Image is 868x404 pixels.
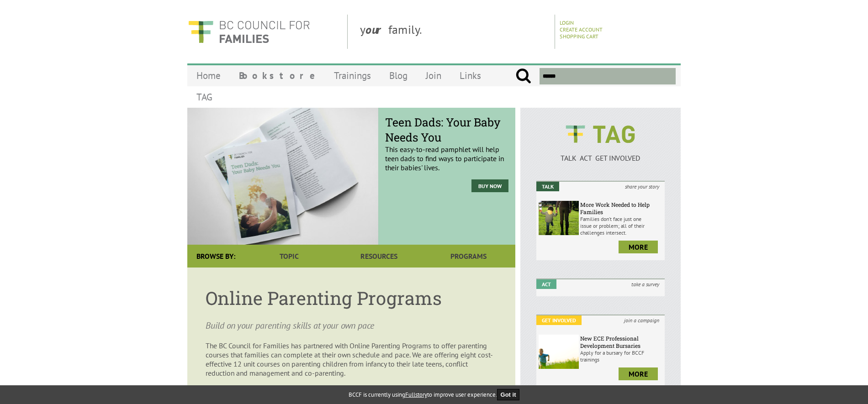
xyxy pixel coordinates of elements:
a: more [619,367,658,380]
p: Build on your parenting skills at your own pace [206,319,497,332]
img: BCCF's TAG Logo [559,117,641,152]
a: Topic [244,245,334,268]
a: Links [450,65,490,86]
a: Login [560,19,574,26]
i: take a survey [626,279,665,289]
div: Browse By: [187,245,244,268]
a: Bookstore [230,65,325,86]
a: Join [417,65,450,86]
a: Trainings [325,65,380,86]
a: Blog [380,65,417,86]
em: Act [536,279,556,289]
a: Home [187,65,230,86]
a: more [619,241,658,253]
p: Apply for a bursary for BCCF trainings [580,349,662,363]
span: Teen Dads: Your Baby Needs You [385,115,508,145]
button: Got it [497,389,520,400]
a: TALK ACT GET INVOLVED [536,144,665,163]
h1: Online Parenting Programs [206,286,497,310]
a: Resources [334,245,423,268]
i: join a campaign [619,315,665,325]
input: Submit [515,68,531,84]
i: share your story [619,182,665,191]
a: Programs [424,245,513,268]
p: TALK ACT GET INVOLVED [536,153,665,163]
div: y family. [353,15,555,49]
p: Families don’t face just one issue or problem; all of their challenges intersect. [580,215,662,236]
h6: More Work Needed to Help Families [580,201,662,215]
img: BC Council for FAMILIES [187,15,311,49]
a: Create Account [560,26,603,33]
a: Buy Now [471,179,508,192]
p: This easy-to-read pamphlet will help teen dads to find ways to participate in their babies' lives. [385,122,508,172]
a: TAG [187,86,222,108]
em: Talk [536,182,559,191]
h6: New ECE Professional Development Bursaries [580,335,662,349]
p: The BC Council for Families has partnered with Online Parenting Programs to offer parenting cours... [206,341,497,378]
em: Get Involved [536,315,582,325]
a: Fullstory [405,391,427,399]
a: Shopping Cart [560,33,598,40]
strong: our [365,22,388,37]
